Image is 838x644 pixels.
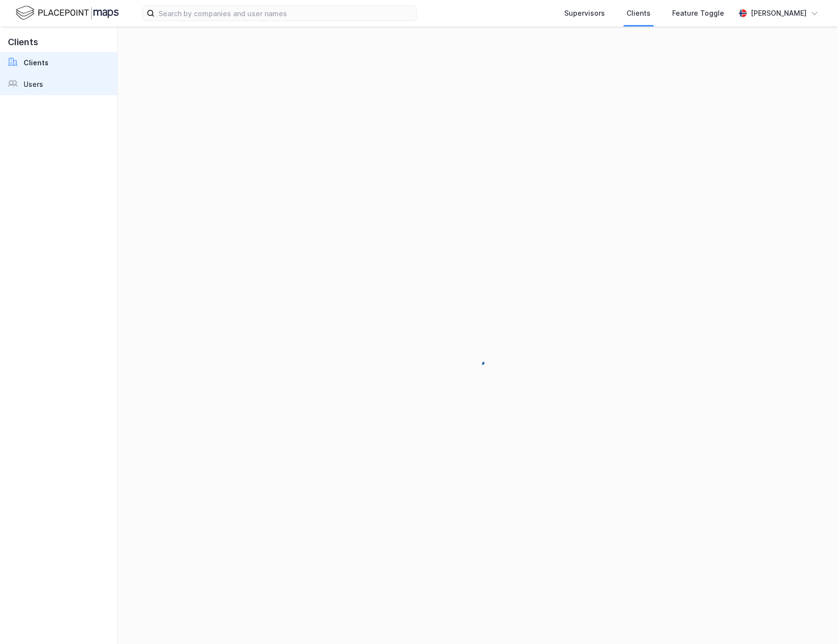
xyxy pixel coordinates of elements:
div: Clients [24,57,49,69]
div: Kontrollprogram for chat [789,597,838,644]
div: [PERSON_NAME] [751,7,807,19]
div: Feature Toggle [672,7,724,19]
div: Users [24,79,43,90]
input: Search by companies and user names [155,6,417,21]
iframe: Chat Widget [789,597,838,644]
img: logo.f888ab2527a4732fd821a326f86c7f29.svg [16,4,119,22]
div: Supervisors [564,7,605,19]
div: Clients [627,7,651,19]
